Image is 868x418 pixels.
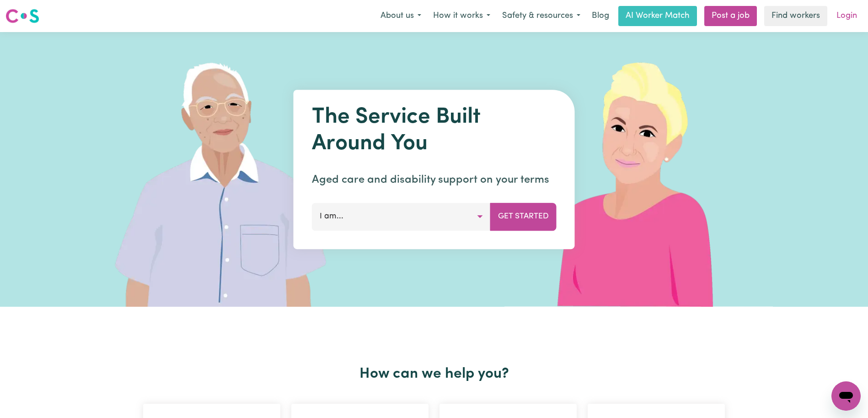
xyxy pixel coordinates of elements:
h1: The Service Built Around You [312,104,557,157]
a: AI Worker Match [618,6,697,26]
button: Get Started [490,203,557,230]
a: Find workers [764,6,827,26]
button: Safety & resources [496,6,586,26]
a: Login [831,6,863,26]
a: Blog [586,6,615,26]
iframe: Button to launch messaging window [831,381,861,411]
h2: How can we help you? [138,365,730,383]
img: Careseekers logo [5,8,39,24]
a: Careseekers logo [5,5,39,27]
button: How it works [427,6,496,26]
a: Post a job [704,6,757,26]
button: I am... [312,203,491,230]
button: About us [375,6,427,26]
p: Aged care and disability support on your terms [312,172,557,188]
